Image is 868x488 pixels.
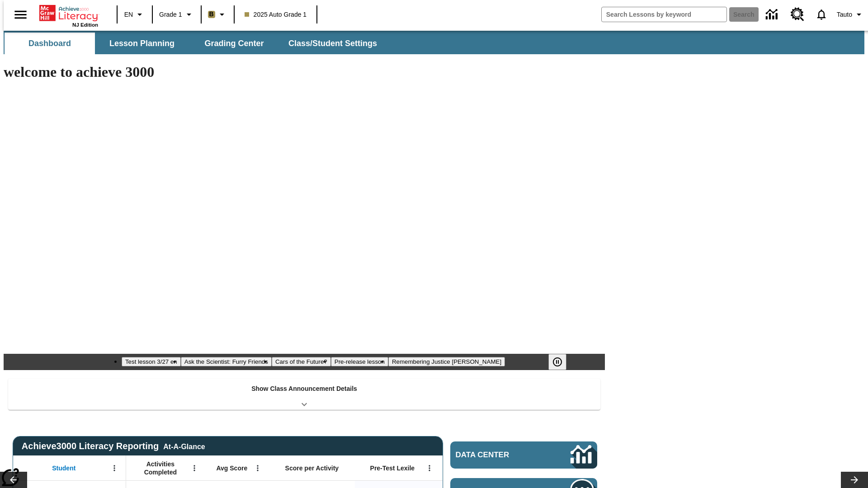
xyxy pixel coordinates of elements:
[22,441,205,451] span: Achieve3000 Literacy Reporting
[331,357,388,366] button: Slide 4 Pre-release lesson
[450,441,597,469] a: Data Center
[131,460,190,476] span: Activities Completed
[163,441,205,451] div: At-A-Glance
[251,384,357,394] p: Show Class Announcement Details
[245,10,307,19] span: 2025 Auto Grade 1
[785,2,810,27] a: Resource Center, Will open in new tab
[456,450,540,460] span: Data Center
[124,10,133,19] span: EN
[209,9,214,20] span: B
[216,464,247,472] span: Avg Score
[7,1,34,28] button: Open side menu
[4,64,605,80] h1: welcome to achieve 3000
[72,22,98,28] span: NJ Edition
[833,6,868,23] button: Profile/Settings
[4,31,864,54] div: SubNavbar
[5,33,95,54] button: Dashboard
[423,461,436,475] button: Open Menu
[122,357,181,366] button: Slide 1 Test lesson 3/27 en
[370,464,415,472] span: Pre-Test Lexile
[97,33,187,54] button: Lesson Planning
[272,357,331,366] button: Slide 3 Cars of the Future?
[188,461,201,475] button: Open Menu
[837,10,852,19] span: Tauto
[251,461,264,475] button: Open Menu
[810,3,833,26] a: Notifications
[52,464,75,472] span: Student
[548,354,576,370] div: Pause
[4,33,385,54] div: SubNavbar
[281,33,384,54] button: Class/Student Settings
[181,357,272,366] button: Slide 2 Ask the Scientist: Furry Friends
[548,354,566,370] button: Pause
[388,357,505,366] button: Slide 5 Remembering Justice O'Connor
[204,6,231,23] button: Boost Class color is light brown. Change class color
[602,7,726,22] input: search field
[8,379,600,410] div: Show Class Announcement Details
[39,4,98,22] a: Home
[108,461,121,475] button: Open Menu
[285,464,339,472] span: Score per Activity
[189,33,279,54] button: Grading Center
[841,472,868,488] button: Lesson carousel, Next
[39,3,98,28] div: Home
[760,2,785,27] a: Data Center
[120,6,149,23] button: Language: EN, Select a language
[159,10,182,19] span: Grade 1
[156,6,198,23] button: Grade: Grade 1, Select a grade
